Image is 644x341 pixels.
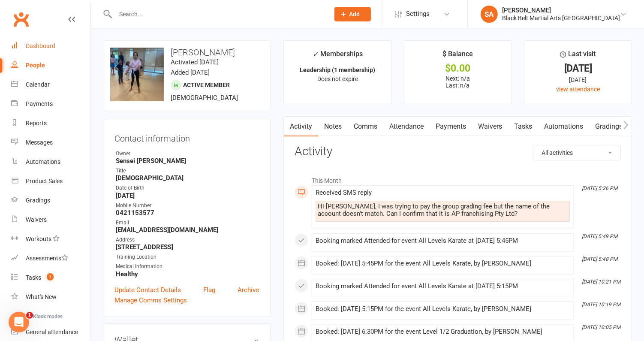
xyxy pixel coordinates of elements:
[316,237,570,244] div: Booking marked Attended for event All Levels Karate at [DATE] 5:45PM
[11,191,90,210] a: Gradings
[47,273,54,281] span: 1
[316,305,570,313] div: Booked: [DATE] 5:15PM for the event All Levels Karate, by [PERSON_NAME]
[406,4,430,24] span: Settings
[383,117,430,136] a: Attendance
[114,285,181,295] a: Update Contact Details
[113,8,323,20] input: Search...
[26,255,68,262] div: Assessments
[582,279,620,285] i: [DATE] 10:21 PM
[582,233,617,239] i: [DATE] 5:49 PM
[11,287,90,307] a: What's New
[560,48,596,64] div: Last visit
[116,263,259,271] div: Medical Information
[348,117,383,136] a: Comms
[502,14,620,22] div: Black Belt Martial Arts [GEOGRAPHIC_DATA]
[11,75,90,94] a: Calendar
[582,302,620,308] i: [DATE] 10:19 PM
[442,48,473,64] div: $ Balance
[318,203,568,217] div: Hi [PERSON_NAME], I was trying to pay the group grading fee but the name of the account doesn't m...
[295,172,621,185] li: This Month
[11,152,90,172] a: Automations
[116,270,259,278] strong: Healthy
[316,283,570,290] div: Booking marked Attended for event All Levels Karate at [DATE] 5:15PM
[116,184,259,192] div: Date of Birth
[116,202,259,210] div: Mobile Number
[430,117,472,136] a: Payments
[11,94,90,114] a: Payments
[26,178,63,184] div: Product Sales
[203,285,215,295] a: Flag
[11,36,90,56] a: Dashboard
[26,329,78,335] div: General attendance
[349,11,360,18] span: Add
[116,209,259,217] strong: 0421153577
[412,75,504,89] p: Next: n/a Last: n/a
[171,94,238,102] span: [DEMOGRAPHIC_DATA]
[11,268,90,287] a: Tasks 1
[582,324,620,330] i: [DATE] 10:05 PM
[316,189,570,196] div: Received SMS reply
[26,42,55,49] div: Dashboard
[556,86,600,93] a: view attendance
[116,236,259,244] div: Address
[171,69,210,76] time: Added [DATE]
[318,117,348,136] a: Notes
[116,219,259,227] div: Email
[582,185,617,191] i: [DATE] 5:26 PM
[481,6,498,23] div: SA
[532,64,624,73] div: [DATE]
[284,117,318,136] a: Activity
[26,139,53,146] div: Messages
[26,216,47,223] div: Waivers
[502,6,620,14] div: [PERSON_NAME]
[300,66,375,73] strong: Leadership (1 membership)
[116,167,259,175] div: Title
[412,64,504,73] div: $0.00
[11,172,90,191] a: Product Sales
[10,9,32,30] a: Clubworx
[295,145,621,158] h3: Activity
[26,274,41,281] div: Tasks
[26,120,47,127] div: Reports
[317,75,358,82] span: Does not expire
[538,117,589,136] a: Automations
[26,235,51,242] div: Workouts
[11,133,90,152] a: Messages
[110,48,263,57] h3: [PERSON_NAME]
[26,81,50,88] div: Calendar
[532,75,624,84] div: [DATE]
[116,157,259,165] strong: Sensei [PERSON_NAME]
[11,210,90,229] a: Waivers
[334,7,371,21] button: Add
[183,81,230,88] span: Active member
[11,114,90,133] a: Reports
[171,58,219,66] time: Activated [DATE]
[114,130,259,143] h3: Contact information
[116,150,259,158] div: Owner
[26,312,33,319] span: 1
[26,293,57,300] div: What's New
[313,50,318,58] i: ✓
[316,328,570,335] div: Booked: [DATE] 6:30PM for the event Level 1/2 Graduation, by [PERSON_NAME]
[11,249,90,268] a: Assessments
[26,158,60,165] div: Automations
[313,48,363,64] div: Memberships
[11,229,90,249] a: Workouts
[116,192,259,199] strong: [DATE]
[508,117,538,136] a: Tasks
[116,243,259,251] strong: [STREET_ADDRESS]
[9,312,29,332] iframe: Intercom live chat
[110,48,164,101] img: image1697164341.png
[26,62,45,69] div: People
[116,174,259,182] strong: [DEMOGRAPHIC_DATA]
[26,100,53,107] div: Payments
[238,285,259,295] a: Archive
[26,197,50,204] div: Gradings
[116,226,259,234] strong: [EMAIL_ADDRESS][DOMAIN_NAME]
[11,56,90,75] a: People
[472,117,508,136] a: Waivers
[316,260,570,267] div: Booked: [DATE] 5:45PM for the event All Levels Karate, by [PERSON_NAME]
[114,295,187,305] a: Manage Comms Settings
[116,253,259,261] div: Training Location
[582,256,617,262] i: [DATE] 5:48 PM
